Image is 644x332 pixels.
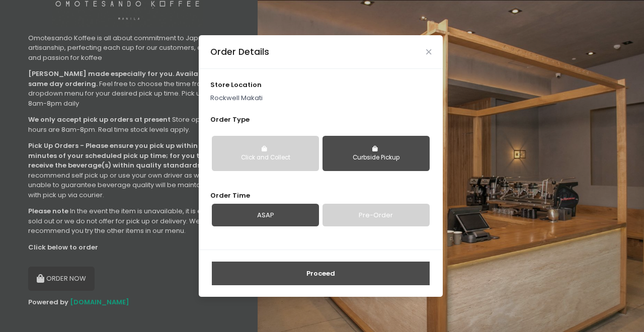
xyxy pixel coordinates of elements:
span: store location [210,80,262,90]
button: Proceed [212,262,430,286]
p: Rockwell Makati [210,93,432,103]
div: Curbside Pickup [330,153,423,162]
div: Click and Collect [219,153,312,162]
button: Click and Collect [212,136,319,171]
a: ASAP [212,204,319,227]
button: Curbside Pickup [323,136,430,171]
a: Pre-Order [323,204,430,227]
span: Order Time [210,191,250,200]
span: Order Type [210,115,250,124]
div: Order Details [210,45,269,58]
button: Close [426,49,431,54]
